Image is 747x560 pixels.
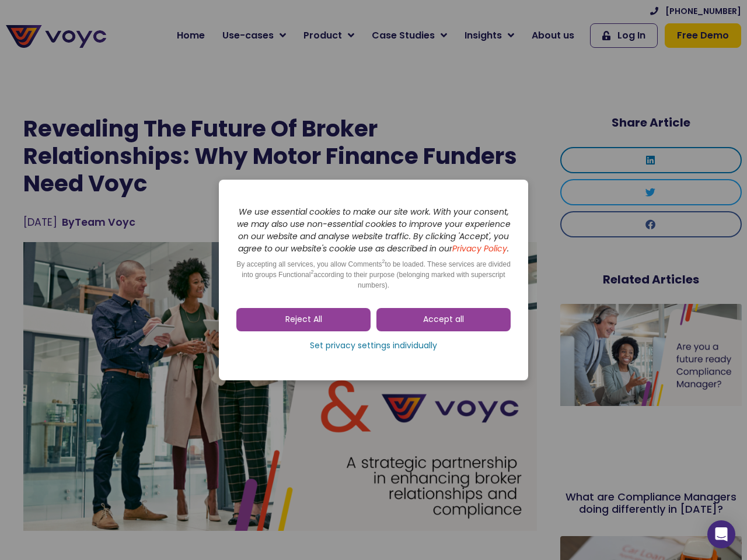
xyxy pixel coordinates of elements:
span: By accepting all services, you allow Comments to be loaded. These services are divided into group... [236,260,511,289]
a: Reject All [236,308,371,331]
i: We use essential cookies to make our site work. With your consent, we may also use non-essential ... [237,206,511,254]
div: Open Intercom Messenger [707,520,735,548]
a: Accept all [376,308,511,331]
sup: 2 [382,258,385,264]
a: Privacy Policy [452,243,507,254]
a: Set privacy settings individually [236,337,511,355]
span: Reject All [285,314,322,325]
span: Set privacy settings individually [310,340,437,352]
sup: 2 [310,269,313,275]
span: Accept all [423,314,464,325]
